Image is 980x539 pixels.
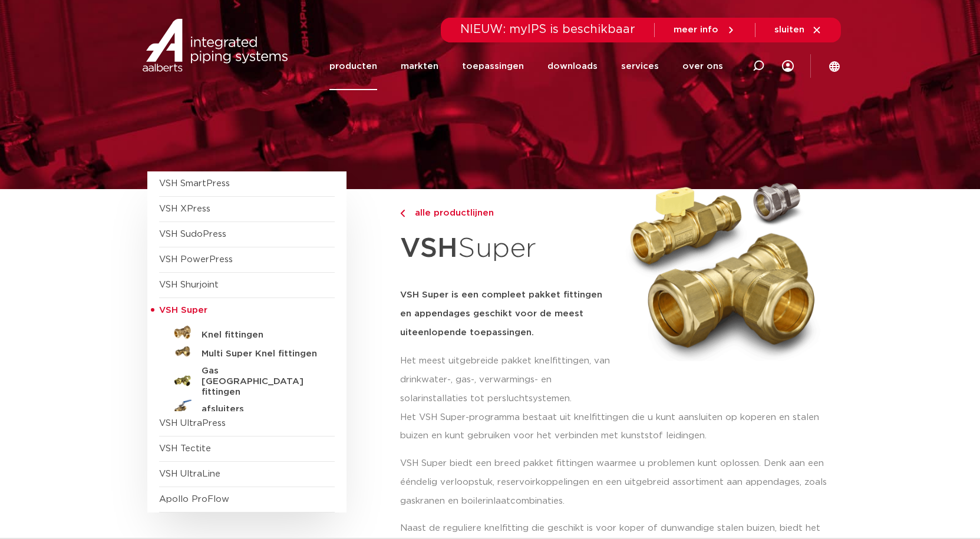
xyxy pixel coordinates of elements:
[400,352,613,408] p: Het meest uitgebreide pakket knelfittingen, van drinkwater-, gas-, verwarmings- en solarinstallat...
[159,495,229,504] a: Apollo ProFlow
[547,42,598,90] a: downloads
[159,280,219,289] a: VSH Shurjoint
[202,349,318,359] h5: Multi Super Knel fittingen
[774,25,804,34] span: sluiten
[159,398,335,416] a: afsluiters
[159,255,233,264] a: VSH PowerPress
[159,306,207,315] span: VSH Super
[202,404,318,415] h5: afsluiters
[202,366,318,398] h5: Gas [GEOGRAPHIC_DATA] fittingen
[400,210,405,217] img: chevron-right.svg
[401,42,438,90] a: markten
[159,230,226,239] a: VSH SudoPress
[329,42,377,90] a: producten
[674,25,736,35] a: meer info
[329,42,723,90] nav: Menu
[400,226,613,272] h1: Super
[159,342,335,361] a: Multi Super Knel fittingen
[159,419,226,428] a: VSH UltraPress
[682,42,723,90] a: over ons
[159,204,210,213] a: VSH XPress
[400,235,458,262] strong: VSH
[159,179,230,188] a: VSH SmartPress
[400,206,613,220] a: alle productlijnen
[159,323,335,342] a: Knel fittingen
[774,25,822,35] a: sluiten
[159,361,335,398] a: Gas [GEOGRAPHIC_DATA] fittingen
[202,330,318,340] h5: Knel fittingen
[621,42,659,90] a: services
[159,469,220,478] a: VSH UltraLine
[782,42,794,90] div: my IPS
[400,408,833,446] p: Het VSH Super-programma bestaat uit knelfittingen die u kunt aansluiten op koperen en stalen buiz...
[159,444,211,453] a: VSH Tectite
[674,25,718,34] span: meer info
[400,454,833,511] p: VSH Super biedt een breed pakket fittingen waarmee u problemen kunt oplossen. Denk aan een ééndel...
[460,24,635,35] span: NIEUW: myIPS is beschikbaar
[400,286,613,342] h5: VSH Super is een compleet pakket fittingen en appendages geschikt voor de meest uiteenlopende toe...
[462,42,524,90] a: toepassingen
[408,209,494,217] span: alle productlijnen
